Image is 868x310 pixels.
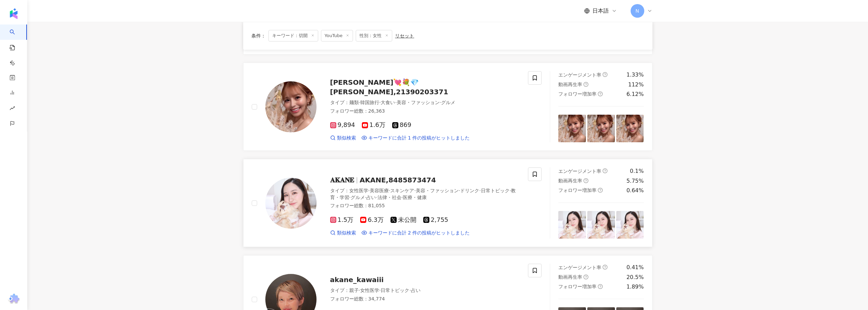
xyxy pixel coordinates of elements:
span: · [379,288,381,293]
span: · [365,195,366,200]
span: · [409,288,411,293]
span: question-circle [603,265,607,270]
span: エンゲージメント率 [558,168,601,174]
span: フォロワー増加率 [558,284,597,289]
a: KOL Avatar[PERSON_NAME]💘💐💎[PERSON_NAME],21390203371タイプ：麺類·韓国旅行·大食い·美容・ファッション·グルメフォロワー総数：26,3639,8... [243,63,652,151]
span: · [376,195,377,200]
span: 教育・学習 [330,188,516,200]
span: · [349,195,351,200]
span: [PERSON_NAME]💘💐💎[PERSON_NAME],21390203371 [330,78,448,96]
span: 6.3万 [360,216,384,224]
span: 大食い [381,100,395,105]
img: KOL Avatar [265,81,317,132]
span: · [479,188,481,193]
span: 韓国旅行 [360,100,379,105]
a: search [10,25,23,98]
span: 親子 [349,288,359,293]
span: フォロワー増加率 [558,187,597,193]
div: 20.5% [627,274,644,281]
img: post-image [558,115,586,142]
div: タイプ ： [330,99,520,106]
span: 2,755 [423,216,448,224]
span: 動画再生率 [558,274,582,280]
span: · [440,100,441,105]
span: question-circle [584,178,588,183]
span: 麺類 [349,100,359,105]
span: 医療・健康 [403,195,427,200]
a: 類似検索 [330,230,356,236]
span: 𝐀𝐊𝐀𝐍𝐄 [330,176,354,184]
div: 1.33% [627,71,644,79]
a: 類似検索 [330,135,356,142]
div: 6.12% [627,91,644,98]
span: 動画再生率 [558,82,582,87]
span: 類似検索 [337,135,356,142]
span: N [635,7,639,15]
span: 美容・ファッション [416,188,459,193]
span: · [459,188,460,193]
span: · [389,188,390,193]
span: 日常トピック [481,188,510,193]
span: 占い [411,288,421,293]
span: 美容・ファッション [397,100,440,105]
span: スキンケア [390,188,414,193]
span: question-circle [603,168,607,173]
span: · [414,188,415,193]
span: · [359,288,360,293]
img: post-image [587,115,615,142]
div: フォロワー総数 ： 26,363 [330,108,520,115]
span: · [379,100,381,105]
span: 女性医学 [349,188,368,193]
img: post-image [558,211,586,239]
span: 1.5万 [330,216,354,224]
span: 類似検索 [337,230,356,236]
img: KOL Avatar [265,178,317,229]
a: キーワードに合計 2 件の投稿がヒットしました [362,230,470,236]
span: フォロワー増加率 [558,91,597,97]
span: 未公開 [391,216,416,224]
span: 動画再生率 [558,178,582,183]
span: · [359,100,360,105]
div: タイプ ： [330,287,520,294]
span: · [368,188,370,193]
img: logo icon [8,8,19,19]
span: rise [10,101,15,117]
span: question-circle [598,188,603,193]
span: question-circle [584,275,588,279]
div: 112% [628,81,644,88]
span: キーワード：切開 [268,30,318,42]
div: フォロワー総数 ： 34,774 [330,296,520,303]
span: グルメ [351,195,365,200]
span: YouTube [321,30,353,42]
a: KOL Avatar𝐀𝐊𝐀𝐍𝐄AKANE,8485873474タイプ：女性医学·美容医療·スキンケア·美容・ファッション·ドリンク·日常トピック·教育・学習·グルメ·占い·法律・社会·医療・健康... [243,159,652,247]
span: グルメ [441,100,455,105]
span: 条件 ： [251,33,266,38]
span: 法律・社会 [378,195,401,200]
div: 0.1% [630,167,644,175]
span: ドリンク [460,188,479,193]
div: 1.89% [627,283,644,291]
span: キーワードに合計 2 件の投稿がヒットしました [368,230,470,236]
div: 0.64% [627,187,644,194]
a: キーワードに合計 1 件の投稿がヒットしました [362,135,470,142]
img: post-image [616,211,644,239]
span: 美容医療 [370,188,389,193]
span: エンゲージメント率 [558,265,601,270]
span: 占い [366,195,376,200]
span: · [395,100,396,105]
div: フォロワー総数 ： 81,055 [330,202,520,209]
span: 1.6万 [362,121,385,129]
div: 5.75% [627,177,644,185]
div: リセット [395,33,414,38]
img: post-image [616,115,644,142]
span: akane_kawaiii [330,276,384,284]
span: 9,894 [330,121,355,129]
div: タイプ ： [330,187,520,201]
span: question-circle [584,82,588,87]
img: chrome extension [7,294,20,305]
span: 性別：女性 [356,30,392,42]
span: question-circle [598,284,603,289]
span: 日本語 [592,7,609,15]
span: 日常トピック [381,288,409,293]
span: AKANE,8485873474 [360,176,436,184]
